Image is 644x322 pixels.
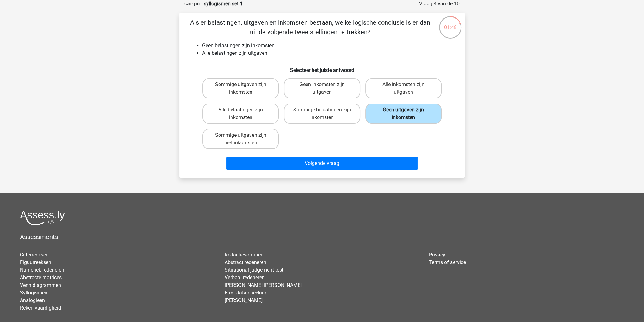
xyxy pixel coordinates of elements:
[20,233,624,241] h5: Assessments
[225,267,283,273] a: Situational judgement test
[202,42,455,49] li: Geen belastingen zijn inkomsten
[225,297,263,303] a: [PERSON_NAME]
[225,290,268,296] a: Error data checking
[225,282,302,288] a: [PERSON_NAME] [PERSON_NAME]
[20,290,47,296] a: Syllogismen
[225,275,265,281] a: Verbaal redeneren
[365,78,442,98] label: Alle inkomsten zijn uitgaven
[189,18,431,37] p: Als er belastingen, uitgaven en inkomsten bestaan, welke logische conclusie is er dan uit de volg...
[204,1,243,7] strong: syllogismen set 1
[202,78,279,98] label: Sommige uitgaven zijn inkomsten
[438,16,462,31] div: 01:48
[202,129,279,149] label: Sommige uitgaven zijn niet inkomsten
[365,104,442,124] label: Geen uitgaven zijn inkomsten
[20,305,61,311] a: Reken vaardigheid
[202,49,455,57] li: Alle belastingen zijn uitgaven
[284,78,360,98] label: Geen inkomsten zijn uitgaven
[429,252,445,258] a: Privacy
[225,252,263,258] a: Redactiesommen
[20,259,51,265] a: Figuurreeksen
[20,252,49,258] a: Cijferreeksen
[226,157,418,170] button: Volgende vraag
[20,267,64,273] a: Numeriek redeneren
[429,259,466,265] a: Terms of service
[189,62,455,73] h6: Selecteer het juiste antwoord
[20,211,65,225] img: Assessly logo
[20,282,61,288] a: Venn diagrammen
[202,104,279,124] label: Alle belastingen zijn inkomsten
[225,259,266,265] a: Abstract redeneren
[184,2,202,6] small: Categorie:
[20,275,62,281] a: Abstracte matrices
[20,297,45,303] a: Analogieen
[284,104,360,124] label: Sommige belastingen zijn inkomsten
